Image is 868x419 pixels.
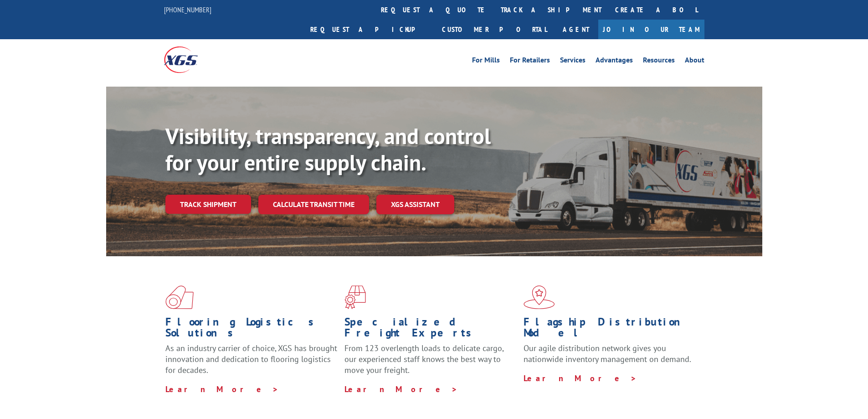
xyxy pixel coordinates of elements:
img: xgs-icon-flagship-distribution-model-red [524,285,555,309]
a: Learn More > [165,384,279,394]
a: Customer Portal [435,20,554,39]
h1: Specialized Freight Experts [344,316,517,343]
a: For Retailers [510,57,550,67]
span: As an industry carrier of choice, XGS has brought innovation and dedication to flooring logistics... [165,343,337,375]
b: Visibility, transparency, and control for your entire supply chain. [165,122,491,176]
a: About [685,57,704,67]
a: Advantages [596,57,633,67]
a: Request a pickup [303,20,435,39]
a: Learn More > [524,373,637,383]
span: Our agile distribution network gives you nationwide inventory management on demand. [524,343,691,364]
img: xgs-icon-total-supply-chain-intelligence-red [165,285,194,309]
a: Services [560,57,586,67]
a: XGS ASSISTANT [376,195,454,214]
a: Join Our Team [598,20,704,39]
a: For Mills [472,57,500,67]
a: Track shipment [165,195,251,214]
a: Resources [643,57,675,67]
a: Calculate transit time [258,195,369,214]
a: Learn More > [344,384,458,394]
a: [PHONE_NUMBER] [164,5,211,14]
h1: Flooring Logistics Solutions [165,316,338,343]
a: Agent [554,20,598,39]
p: From 123 overlength loads to delicate cargo, our experienced staff knows the best way to move you... [344,343,517,383]
h1: Flagship Distribution Model [524,316,696,343]
img: xgs-icon-focused-on-flooring-red [344,285,366,309]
